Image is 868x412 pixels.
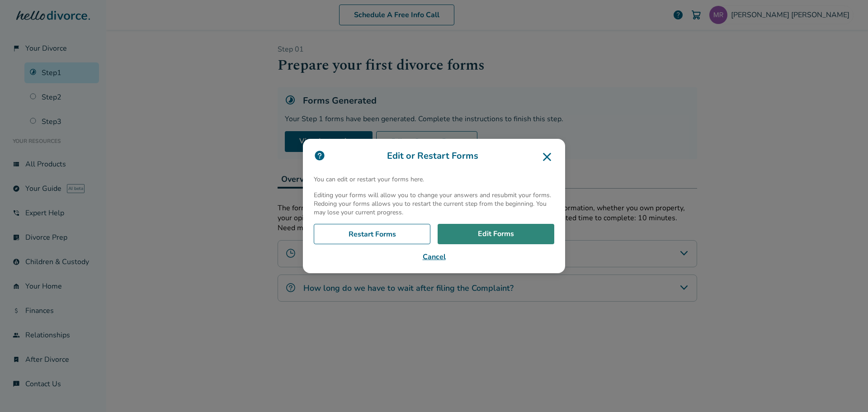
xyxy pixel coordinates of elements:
h3: Edit or Restart Forms [314,150,554,164]
img: icon [314,150,325,161]
button: Cancel [314,251,554,262]
iframe: Chat Widget [823,369,868,412]
a: Edit Forms [438,224,554,245]
a: Restart Forms [314,224,430,245]
p: You can edit or restart your forms here. [314,175,554,184]
p: Editing your forms will allow you to change your answers and resubmit your forms. Redoing your fo... [314,191,554,217]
